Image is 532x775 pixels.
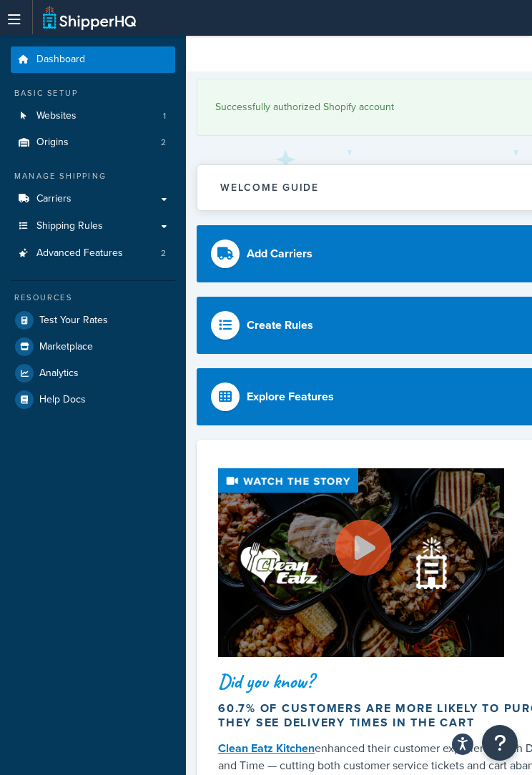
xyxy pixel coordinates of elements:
[36,220,103,232] span: Shipping Rules
[36,54,85,66] span: Dashboard
[11,307,175,333] a: Test Your Rates
[11,186,175,212] a: Carriers
[11,240,175,267] a: Advanced Features2
[36,193,72,205] span: Carriers
[39,394,86,406] span: Help Docs
[11,103,175,129] li: Websites
[11,129,175,156] a: Origins2
[36,137,69,149] span: Origins
[220,182,319,193] h2: Welcome Guide
[11,360,175,386] a: Analytics
[39,315,108,327] span: Test Your Rates
[482,725,518,761] button: Open Resource Center
[11,103,175,129] a: Websites1
[11,213,175,240] a: Shipping Rules
[163,110,166,122] span: 1
[11,46,175,73] a: Dashboard
[11,129,175,156] li: Origins
[11,387,175,413] a: Help Docs
[161,247,166,260] span: 2
[39,367,79,380] span: Analytics
[11,87,175,99] div: Basic Setup
[218,468,504,657] img: Video thumbnail
[11,240,175,267] li: Advanced Features
[11,170,175,182] div: Manage Shipping
[218,740,315,756] a: Clean Eatz Kitchen
[247,315,313,335] div: Create Rules
[11,292,175,304] div: Resources
[36,110,77,122] span: Websites
[36,247,123,260] span: Advanced Features
[11,334,175,360] a: Marketplace
[247,387,334,407] div: Explore Features
[39,341,93,353] span: Marketplace
[247,244,312,264] div: Add Carriers
[161,137,166,149] span: 2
